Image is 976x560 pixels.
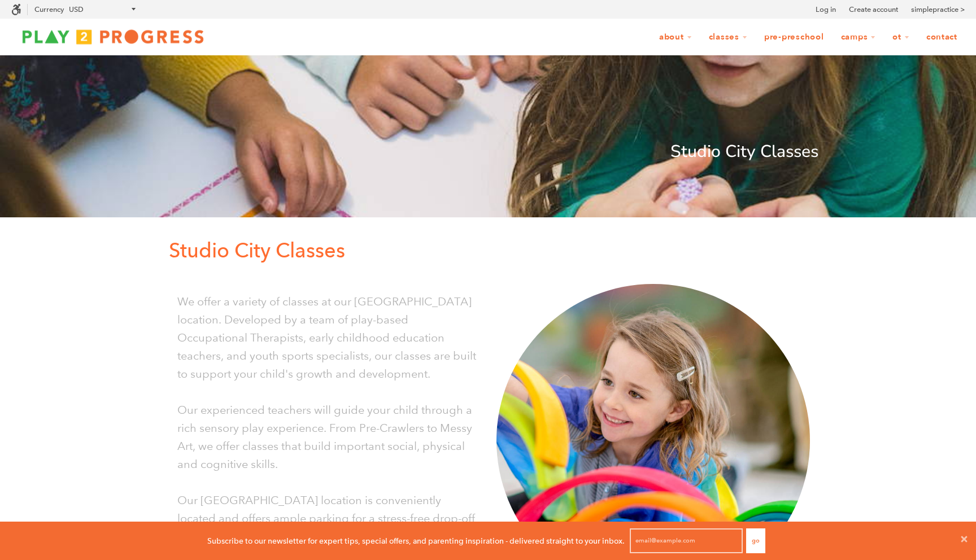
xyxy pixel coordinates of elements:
button: Go [746,528,765,553]
a: OT [885,27,917,48]
img: Play2Progress logo [11,25,215,48]
p: We offer a variety of classes at our [GEOGRAPHIC_DATA] location. Developed by a team of play-base... [177,292,480,383]
p: Our experienced teachers will guide your child through a rich sensory play experience. From Pre-C... [177,401,480,473]
a: Contact [919,27,965,48]
a: About [652,27,699,48]
a: Classes [701,27,755,48]
a: Camps [834,27,883,48]
p: Studio City Classes [158,138,818,165]
a: Pre-Preschool [757,27,831,48]
p: Subscribe to our newsletter for expert tips, special offers, and parenting inspiration - delivere... [207,535,625,547]
a: Log in [816,4,836,15]
a: simplepractice > [911,4,965,15]
a: Create account [849,4,898,15]
input: email@example.com [630,528,743,553]
p: Studio City Classes [169,234,818,267]
label: Currency [34,5,64,14]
